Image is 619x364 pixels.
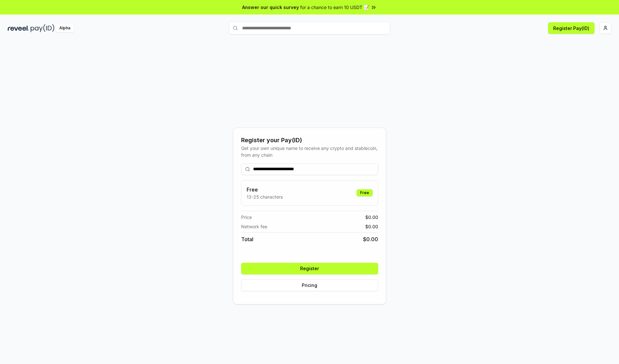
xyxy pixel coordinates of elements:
[365,214,378,221] span: $ 0.00
[241,263,378,274] button: Register
[241,235,253,243] span: Total
[56,24,74,32] div: Alpha
[357,189,373,196] div: Free
[242,4,299,11] span: Answer our quick survey
[8,24,29,32] img: reveel_dark
[300,4,369,11] span: for a chance to earn 10 USDT 📝
[548,22,594,34] button: Register Pay(ID)
[31,24,54,32] img: pay_id
[363,235,378,243] span: $ 0.00
[241,145,378,158] div: Get your own unique name to receive any crypto and stablecoin, from any chain
[365,223,378,230] span: $ 0.00
[241,136,378,145] div: Register your Pay(ID)
[241,223,267,230] span: Network fee
[241,280,378,291] button: Pricing
[247,193,283,200] p: 13-25 characters
[247,186,283,193] h3: Free
[241,214,252,221] span: Price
